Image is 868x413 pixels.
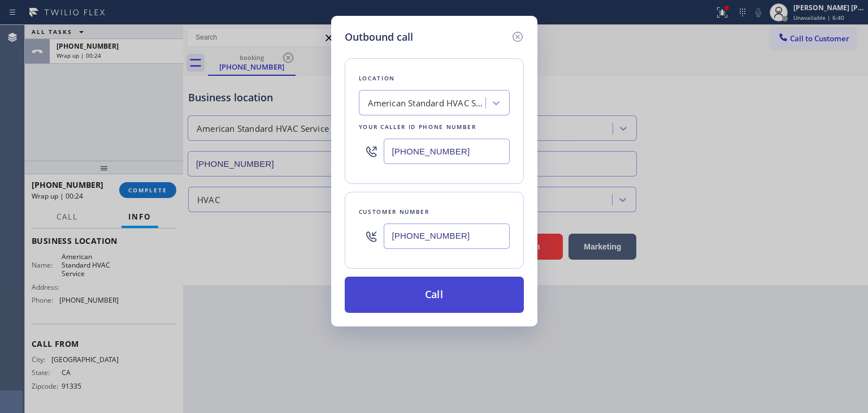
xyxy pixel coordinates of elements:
[368,97,487,110] div: American Standard HVAC Service
[384,223,510,249] input: (123) 456-7890
[345,29,413,45] h5: Outbound call
[359,206,510,218] div: Customer number
[345,277,524,313] button: Call
[359,121,510,133] div: Your caller id phone number
[359,72,510,84] div: Location
[384,139,510,164] input: (123) 456-7890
